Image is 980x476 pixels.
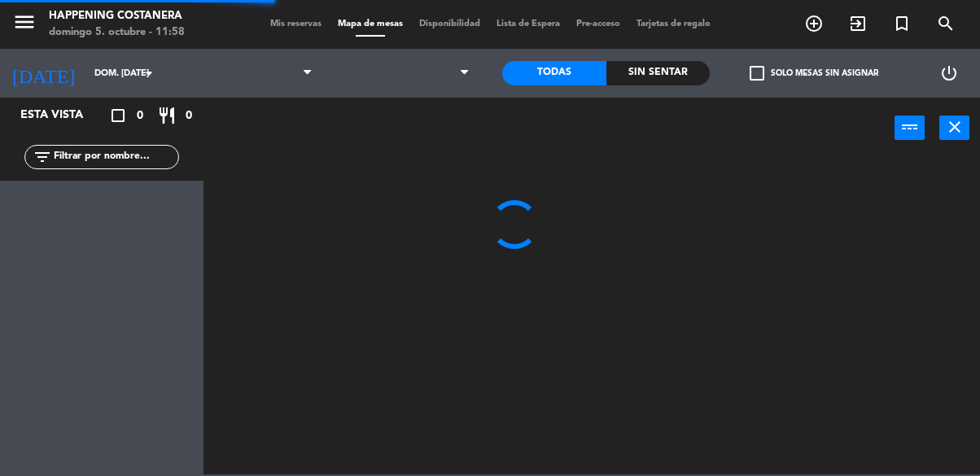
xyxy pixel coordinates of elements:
[936,14,956,33] i: search
[568,20,628,28] span: Pre-acceso
[939,116,969,140] button: close
[33,147,52,167] i: filter_list
[186,107,192,125] span: 0
[804,14,824,33] i: add_circle_outline
[750,66,878,81] label: Solo mesas sin asignar
[157,106,177,125] i: restaurant
[108,106,128,125] i: crop_square
[137,107,143,125] span: 0
[12,10,37,34] i: menu
[628,20,719,28] span: Tarjetas de regalo
[49,8,185,24] div: Happening Costanera
[848,14,868,33] i: exit_to_app
[139,63,159,83] i: arrow_drop_down
[330,20,411,28] span: Mapa de mesas
[939,63,959,83] i: power_settings_new
[8,106,117,125] div: Esta vista
[892,14,912,33] i: turned_in_not
[488,20,568,28] span: Lista de Espera
[502,61,606,85] div: Todas
[12,10,37,40] button: menu
[262,20,330,28] span: Mis reservas
[895,116,925,140] button: power_input
[606,61,711,85] div: Sin sentar
[945,117,965,137] i: close
[52,148,178,166] input: Filtrar por nombre...
[49,24,185,41] div: domingo 5. octubre - 11:58
[411,20,488,28] span: Disponibilidad
[900,117,920,137] i: power_input
[750,66,764,81] span: check_box_outline_blank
